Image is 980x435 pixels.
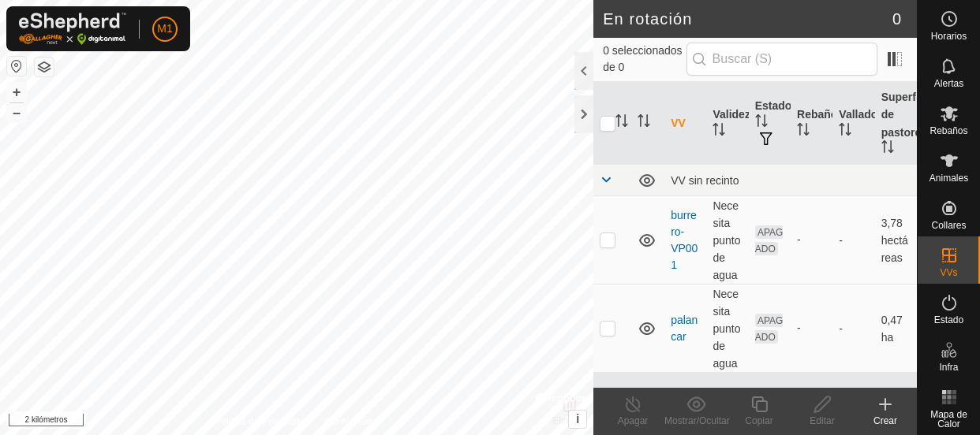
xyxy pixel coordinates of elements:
p-sorticon: Activar para ordenar [713,125,725,138]
font: - [839,322,843,335]
font: Animales [930,173,968,184]
font: En rotación [603,10,692,28]
font: Alertas [934,78,963,89]
font: Validez [713,108,750,121]
button: Restablecer Mapa [7,57,26,76]
button: – [7,103,26,122]
font: Contáctenos [325,416,378,427]
font: Horarios [931,31,967,42]
font: - [839,234,843,247]
p-sorticon: Activar para ordenar [755,117,768,129]
font: 3,78 hectáreas [881,217,908,264]
font: APAGADO [755,227,784,255]
font: Estado [934,314,963,325]
font: 0,47 ha [881,314,903,344]
font: Collares [931,220,966,231]
font: Rebaño [797,108,837,121]
p-sorticon: Activar para ordenar [839,125,851,138]
p-sorticon: Activar para ordenar [638,117,650,129]
font: Necesita punto de agua [713,287,740,370]
a: burrero-VP001 [671,209,698,271]
font: Superficie de pastoreo [881,91,935,138]
font: Apagar [618,415,649,426]
font: VV sin recinto [671,174,739,187]
font: + [13,84,21,100]
input: Buscar (S) [686,43,877,76]
font: – [13,104,21,121]
font: Crear [873,415,897,426]
font: Estado [755,99,792,112]
font: Mostrar/Ocultar [664,415,730,426]
a: palancar [671,314,698,343]
p-sorticon: Activar para ordenar [881,143,894,155]
p-sorticon: Activar para ordenar [797,125,810,138]
font: 0 [892,10,901,28]
font: VVs [940,267,957,278]
font: Infra [939,362,958,373]
font: Editar [810,415,834,426]
a: Política de Privacidad [215,415,306,429]
font: - [797,322,801,334]
img: Logotipo de Gallagher [19,13,126,45]
button: Capas del Mapa [35,58,54,76]
button: i [569,411,586,428]
font: Rebaños [930,125,967,136]
font: i [576,412,579,426]
font: M1 [157,22,172,35]
button: + [7,83,26,102]
p-sorticon: Activar para ordenar [615,117,628,129]
a: Contáctenos [325,415,378,429]
font: VV [671,117,686,129]
font: Política de Privacidad [215,416,306,427]
font: 0 seleccionados de 0 [603,44,682,73]
font: Necesita punto de agua [713,199,740,282]
font: APAGADO [755,315,784,343]
font: Vallado [839,108,877,121]
font: Copiar [745,415,772,426]
font: Mapa de Calor [930,409,967,429]
font: - [797,233,801,246]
